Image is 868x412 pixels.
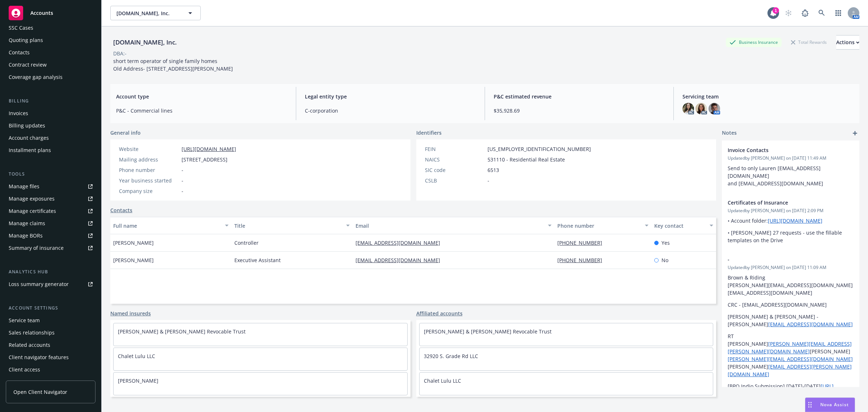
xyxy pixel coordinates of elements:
[110,6,201,20] button: [DOMAIN_NAME], Inc.
[9,315,40,326] div: Service team
[6,108,95,119] a: Invoices
[820,402,849,408] span: Nova Assist
[231,217,353,234] button: Title
[356,257,446,264] a: [EMAIL_ADDRESS][DOMAIN_NAME]
[234,239,259,247] span: Controller
[728,207,854,214] span: Updated by [PERSON_NAME] on [DATE] 2:09 PM
[728,274,854,297] p: Brown & Riding [PERSON_NAME][EMAIL_ADDRESS][DOMAIN_NAME] [EMAIL_ADDRESS][DOMAIN_NAME]
[768,321,853,328] a: [EMAIL_ADDRESS][DOMAIN_NAME]
[9,47,30,58] div: Contacts
[851,129,859,138] a: add
[661,239,670,247] span: Yes
[9,327,55,339] div: Sales relationships
[113,222,221,230] div: Full name
[9,71,63,83] div: Coverage gap analysis
[182,156,227,163] span: [STREET_ADDRESS]
[6,327,95,339] a: Sales relationships
[356,239,446,246] a: [EMAIL_ADDRESS][DOMAIN_NAME]
[728,256,835,263] span: -
[9,242,64,254] div: Summary of insurance
[6,3,95,23] a: Accounts
[182,177,183,184] span: -
[787,38,830,47] div: Total Rewards
[6,364,95,375] a: Client access
[356,222,544,230] div: Email
[654,222,705,230] div: Key contact
[6,171,95,178] div: Tools
[9,230,43,241] div: Manage BORs
[116,107,287,114] span: P&C - Commercial lines
[728,301,854,308] p: CRC - [EMAIL_ADDRESS][DOMAIN_NAME]
[728,217,854,224] p: • Account folder:
[6,34,95,46] a: Quoting plans
[6,205,95,217] a: Manage certificates
[116,9,179,17] span: [DOMAIN_NAME], Inc.
[6,22,95,34] a: SSC Cases
[182,166,183,174] span: -
[488,166,499,174] span: 6513
[6,193,95,205] a: Manage exposures
[488,177,489,184] span: -
[6,47,95,58] a: Contacts
[9,132,49,144] div: Account charges
[9,364,40,375] div: Client access
[6,97,95,105] div: Billing
[9,34,43,46] div: Quoting plans
[119,156,179,163] div: Mailing address
[110,129,141,136] span: General info
[416,129,442,136] span: Identifiers
[651,217,716,234] button: Key contact
[836,35,859,50] button: Actions
[6,242,95,254] a: Summary of insurance
[425,156,485,163] div: NAICS
[726,38,782,47] div: Business Insurance
[494,93,665,100] span: P&C estimated revenue
[425,166,485,174] div: SIC code
[488,156,565,163] span: 531110 - Residential Real Estate
[728,155,854,161] span: Updated by [PERSON_NAME] on [DATE] 11:49 AM
[110,206,132,214] a: Contacts
[416,310,463,317] a: Affiliated accounts
[6,144,95,156] a: Installment plans
[9,120,45,131] div: Billing updates
[9,218,45,229] div: Manage claims
[9,181,39,192] div: Manage files
[554,217,651,234] button: Phone number
[118,377,158,384] a: [PERSON_NAME]
[234,222,342,230] div: Title
[13,388,67,396] span: Open Client Navigator
[722,129,737,138] span: Notes
[234,256,281,264] span: Executive Assistant
[709,103,720,114] img: photo
[118,353,155,360] a: Chalet Lulu LLC
[9,59,47,71] div: Contract review
[305,93,476,100] span: Legal entity type
[110,38,180,47] div: [DOMAIN_NAME], Inc.
[728,340,852,355] a: [PERSON_NAME][EMAIL_ADDRESS][PERSON_NAME][DOMAIN_NAME]
[728,313,854,328] p: [PERSON_NAME] & [PERSON_NAME] - [PERSON_NAME]
[119,145,179,153] div: Website
[6,120,95,131] a: Billing updates
[831,6,846,20] a: Switch app
[119,177,179,184] div: Year business started
[728,199,835,206] span: Certificates of Insurance
[728,382,854,398] p: [BPO Indio Submission] [DATE]-[DATE]
[9,144,51,156] div: Installment plans
[773,7,779,14] div: 1
[728,332,854,378] p: RT [PERSON_NAME] [PERSON_NAME] [PERSON_NAME]
[110,217,231,234] button: Full name
[6,339,95,351] a: Related accounts
[425,145,485,153] div: FEIN
[424,377,461,384] a: Chalet Lulu LLC
[9,278,69,290] div: Loss summary generator
[6,352,95,363] a: Client navigator features
[557,239,608,246] a: [PHONE_NUMBER]
[722,140,859,193] div: Invoice ContactsUpdatedby [PERSON_NAME] on [DATE] 11:49 AMSend to only Lauren [EMAIL_ADDRESS][DOM...
[814,6,829,20] a: Search
[182,146,236,152] a: [URL][DOMAIN_NAME]
[182,187,183,195] span: -
[6,230,95,241] a: Manage BORs
[424,353,478,360] a: 32920 S. Grade Rd LLC
[661,256,668,264] span: No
